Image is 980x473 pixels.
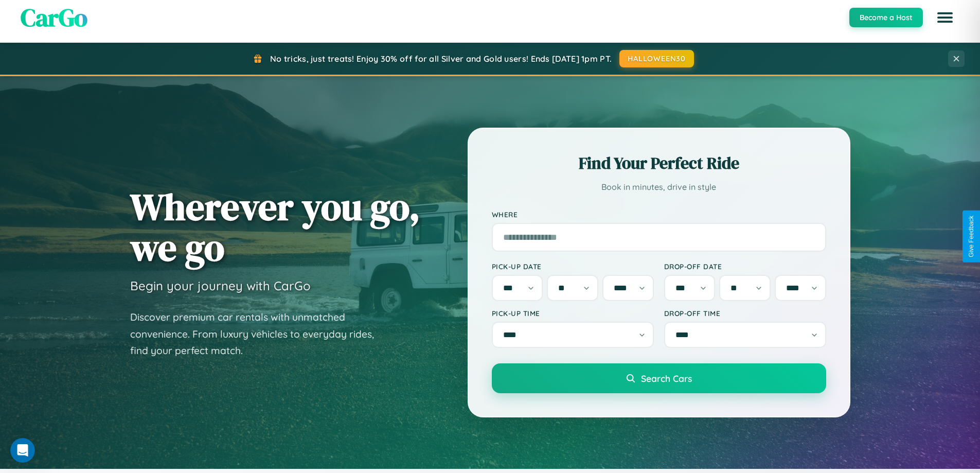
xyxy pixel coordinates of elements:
[492,309,654,318] label: Pick-up Time
[492,180,826,195] p: Book in minutes, drive in style
[619,50,694,67] button: HALLOWEEN30
[664,262,826,271] label: Drop-off Date
[130,278,311,293] h3: Begin your journey with CarGo
[492,363,826,393] button: Search Cars
[130,186,420,268] h1: Wherever you go, we go
[270,54,612,64] span: No tricks, just treats! Enjoy 30% off for all Silver and Gold users! Ends [DATE] 1pm PT.
[641,373,692,384] span: Search Cars
[664,309,826,318] label: Drop-off Time
[968,216,975,257] div: Give Feedback
[492,210,826,219] label: Where
[492,152,826,174] h2: Find Your Perfect Ride
[10,438,35,463] iframe: Intercom live chat
[492,262,654,271] label: Pick-up Date
[21,1,87,34] span: CarGo
[931,3,959,32] button: Open menu
[130,309,387,359] p: Discover premium car rentals with unmatched convenience. From luxury vehicles to everyday rides, ...
[849,8,923,27] button: Become a Host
